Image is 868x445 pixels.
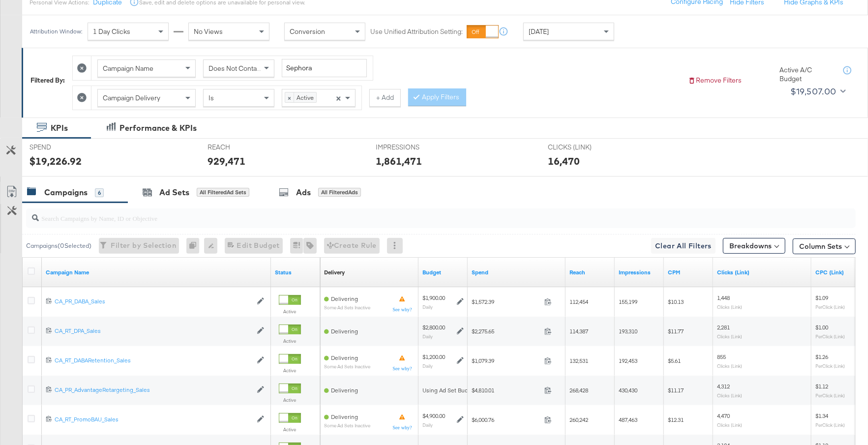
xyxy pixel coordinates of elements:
[279,367,301,374] label: Active
[717,383,730,390] span: 4,312
[294,92,316,102] span: Active
[422,304,433,310] sub: Daily
[668,357,681,364] span: $5.61
[30,154,82,168] div: $19,226.92
[717,353,726,360] span: 855
[422,268,464,276] a: The maximum amount you're willing to spend on your ads, on average each day or over the lifetime ...
[324,268,345,276] a: Reflects the ability of your Ad Campaign to achieve delivery based on ad states, schedule and bud...
[688,76,742,85] button: Remove Filters
[55,386,252,394] a: CA_PR_AdvantageRetargeting_Sales
[668,327,684,335] span: $11.77
[717,304,742,310] sub: Clicks (Link)
[103,64,153,73] span: Campaign Name
[208,143,281,152] span: REACH
[279,308,301,315] label: Active
[209,64,262,73] span: Does Not Contain
[569,327,588,335] span: 114,387
[55,356,252,365] a: CA_RT_DABARetention_Sales
[331,327,358,335] span: Delivering
[296,187,311,198] div: Ads
[51,122,68,134] div: KPIs
[717,363,742,369] sub: Clicks (Link)
[370,27,463,36] label: Use Unified Attribution Setting:
[619,298,637,305] span: 155,199
[569,416,588,423] span: 260,242
[336,93,341,102] span: ×
[331,386,358,394] span: Delivering
[472,298,540,305] span: $1,572.39
[324,364,370,369] sub: Some Ad Sets Inactive
[668,268,709,276] a: The average cost you've paid to have 1,000 impressions of your ad.
[55,356,252,364] div: CA_RT_DABARetention_Sales
[569,386,588,394] span: 268,428
[285,92,294,102] span: ×
[324,423,370,428] sub: Some Ad Sets Inactive
[422,386,477,394] div: Using Ad Set Budget
[668,386,684,394] span: $11.17
[472,357,540,364] span: $1,079.39
[529,27,549,36] span: [DATE]
[786,84,848,99] button: $19,507.00
[815,294,828,301] span: $1.09
[331,413,358,420] span: Delivering
[790,84,837,99] div: $19,507.00
[619,416,637,423] span: 487,463
[55,415,252,423] div: CA_RT_PromoBAU_Sales
[717,333,742,339] sub: Clicks (Link)
[717,324,730,331] span: 2,281
[30,143,103,152] span: SPEND
[717,392,742,398] sub: Clicks (Link)
[815,324,828,331] span: $1.00
[717,268,808,276] a: The number of clicks on links appearing on your ad or Page that direct people to your sites off F...
[668,416,684,423] span: $12.31
[569,357,588,364] span: 132,531
[548,143,622,152] span: CLICKS (LINK)
[422,333,433,339] sub: Daily
[120,122,197,134] div: Performance & KPIs
[376,143,449,152] span: IMPRESSIONS
[279,426,301,433] label: Active
[472,268,562,276] a: The total amount spent to date.
[331,295,358,302] span: Delivering
[194,27,223,36] span: No Views
[815,333,845,339] sub: Per Click (Link)
[275,268,316,276] a: Shows the current state of your Ad Campaign.
[717,412,730,419] span: 4,470
[318,188,361,197] div: All Filtered Ads
[55,415,252,424] a: CA_RT_PromoBAU_Sales
[26,241,91,250] div: Campaigns ( 0 Selected)
[651,238,716,254] button: Clear All Filters
[815,422,845,428] sub: Per Click (Link)
[472,386,540,394] span: $4,810.01
[376,154,422,168] div: 1,861,471
[369,89,401,107] button: + Add
[159,187,189,198] div: Ad Sets
[334,89,343,106] span: Clear all
[279,338,301,344] label: Active
[779,65,834,84] div: Active A/C Budget
[619,386,637,394] span: 430,430
[39,205,780,224] input: Search Campaigns by Name, ID or Objective
[815,392,845,398] sub: Per Click (Link)
[30,28,83,35] div: Attribution Window:
[422,422,433,428] sub: Daily
[422,324,445,331] div: $2,800.00
[55,297,252,306] a: CA_PR_DABA_Sales
[30,76,65,85] div: Filtered By:
[717,294,730,301] span: 1,448
[548,154,580,168] div: 16,470
[472,327,540,335] span: $2,275.65
[55,327,252,335] a: CA_RT_DPA_Sales
[290,27,325,36] span: Conversion
[668,298,684,305] span: $10.13
[209,93,214,102] span: Is
[815,412,828,419] span: $1.34
[793,238,856,254] button: Column Sets
[422,363,433,369] sub: Daily
[324,268,345,276] div: Delivery
[815,383,828,390] span: $1.12
[55,297,252,305] div: CA_PR_DABA_Sales
[815,304,845,310] sub: Per Click (Link)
